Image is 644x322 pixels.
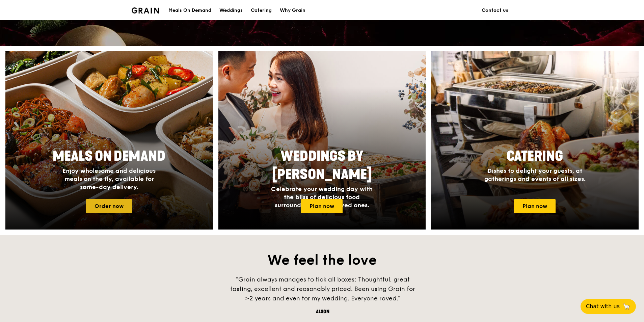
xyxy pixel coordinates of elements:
[431,51,639,230] img: catering-card.e1cfaf3e.jpg
[301,199,343,213] a: Plan now
[221,275,424,303] div: "Grain always manages to tick all boxes: Thoughtful, great tasting, excellent and reasonably pric...
[219,0,243,21] div: Weddings
[276,0,310,21] a: Why Grain
[62,167,156,191] span: Enjoy wholesome and delicious meals on the fly, available for same-day delivery.
[132,7,159,14] img: Grain
[478,0,512,21] a: Contact us
[280,0,305,21] div: Why Grain
[215,0,247,21] a: Weddings
[247,0,276,21] a: Catering
[221,308,424,315] div: Alson
[5,51,213,230] a: Meals On DemandEnjoy wholesome and delicious meals on the fly, available for same-day delivery.Or...
[271,185,373,209] span: Celebrate your wedding day with the bliss of delicious food surrounded by your loved ones.
[507,148,563,164] span: Catering
[53,148,165,164] span: Meals On Demand
[484,167,586,183] span: Dishes to delight your guests, at gatherings and events of all sizes.
[272,148,372,183] span: Weddings by [PERSON_NAME]
[622,302,630,311] span: 🦙
[86,199,132,213] a: Order now
[581,299,636,314] button: Chat with us🦙
[218,51,426,230] img: weddings-card.4f3003b8.jpg
[168,0,211,21] div: Meals On Demand
[431,51,639,230] a: CateringDishes to delight your guests, at gatherings and events of all sizes.Plan now
[586,302,620,311] span: Chat with us
[251,0,272,21] div: Catering
[514,199,556,213] a: Plan now
[218,51,426,230] a: Weddings by [PERSON_NAME]Celebrate your wedding day with the bliss of delicious food surrounded b...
